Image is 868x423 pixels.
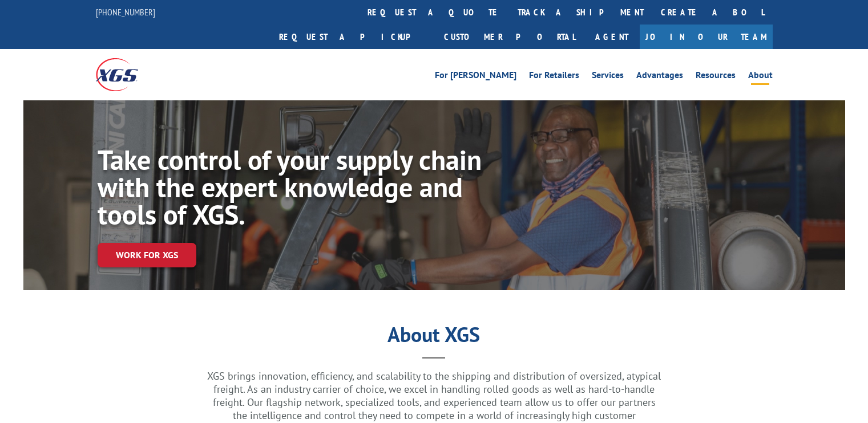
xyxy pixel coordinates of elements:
[748,71,773,83] a: About
[592,71,624,83] a: Services
[435,71,516,83] a: For [PERSON_NAME]
[584,25,640,49] a: Agent
[96,6,155,18] a: [PHONE_NUMBER]
[271,25,435,49] a: Request a pickup
[87,327,781,348] h1: About XGS
[696,71,736,83] a: Resources
[98,243,196,267] a: Work for XGS
[636,71,683,83] a: Advantages
[435,25,584,49] a: Customer Portal
[529,71,579,83] a: For Retailers
[640,25,773,49] a: Join Our Team
[98,146,485,234] h1: Take control of your supply chain with the expert knowledge and tools of XGS.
